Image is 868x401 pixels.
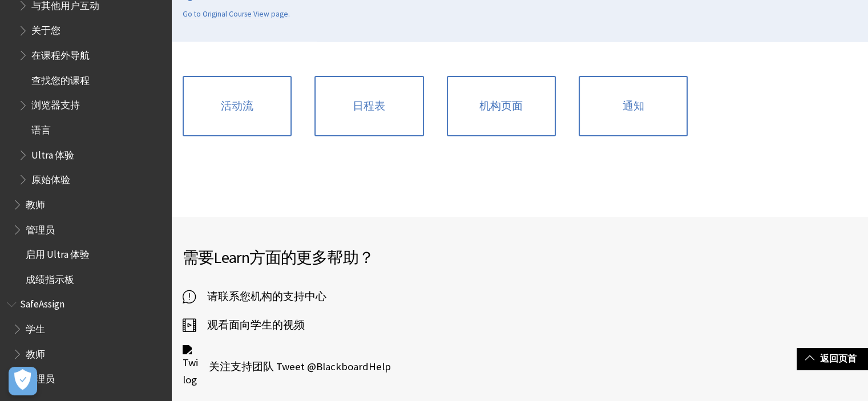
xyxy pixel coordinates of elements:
[213,247,249,268] span: Learn
[31,96,80,111] span: 浏览器支持
[7,295,164,389] nav: Book outline for Blackboard SafeAssign
[447,76,556,136] a: 机构页面
[26,195,45,210] span: 教师
[196,288,326,305] span: 请联系您机构的支持中心
[20,295,64,310] span: SafeAssign
[183,245,520,269] h2: 需要 方面的更多帮助？
[26,270,74,285] span: 成绩指示板
[183,317,305,334] a: 观看面向学生的视频
[183,345,391,388] a: Twitter logo 关注支持团队 Tweet @BlackboardHelp
[26,220,55,236] span: 管理员
[197,358,391,375] span: 关注支持团队 Tweet @BlackboardHelp
[797,348,868,369] a: 返回页首
[26,245,90,260] span: 启用 Ultra 体验
[9,367,37,395] button: Open Preferences
[183,9,290,19] a: Go to Original Course View page.
[31,170,70,185] span: 原始体验
[26,345,45,360] span: 教师
[183,288,326,305] a: 请联系您机构的支持中心
[579,76,688,136] a: 通知
[31,46,90,61] span: 在课程外导航
[26,370,55,385] span: 管理员
[31,120,51,136] span: 语言
[31,21,60,37] span: 关于您
[26,319,45,335] span: 学生
[196,317,305,334] span: 观看面向学生的视频
[31,145,74,161] span: Ultra 体验
[31,71,90,86] span: 查找您的课程
[314,76,423,136] a: 日程表
[183,76,292,136] a: 活动流
[183,345,197,388] img: Twitter logo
